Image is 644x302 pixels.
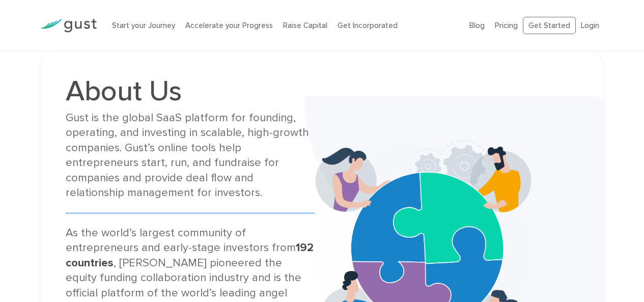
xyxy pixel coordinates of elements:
h1: About Us [66,77,314,105]
div: Gust is the global SaaS platform for founding, operating, and investing in scalable, high-growth ... [66,111,314,201]
a: Get Started [523,17,576,35]
a: Get Incorporated [338,21,398,30]
img: Gust Logo [40,19,97,33]
a: Blog [469,21,485,30]
a: Login [581,21,599,30]
strong: 192 countries [66,241,314,269]
a: Pricing [495,21,518,30]
a: Raise Capital [283,21,327,30]
a: Accelerate your Progress [185,21,273,30]
a: Start your Journey [112,21,175,30]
